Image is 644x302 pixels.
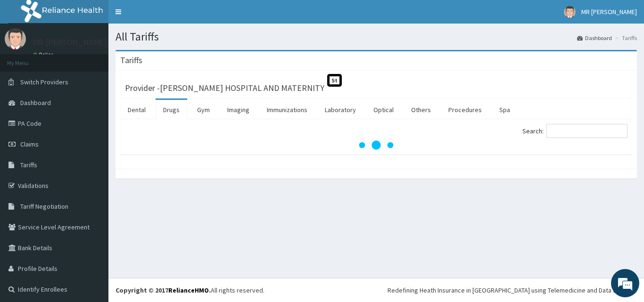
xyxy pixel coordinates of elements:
svg: audio-loading [357,126,395,164]
label: Search: [522,124,627,138]
h3: Provider - [PERSON_NAME] HOSPITAL AND MATERNITY [125,84,324,92]
a: Laboratory [317,100,363,120]
a: RelianceHMO [168,286,209,294]
h3: Tariffs [120,56,142,65]
a: Online [33,51,56,58]
span: Switch Providers [20,78,68,86]
div: Redefining Heath Insurance in [GEOGRAPHIC_DATA] using Telemedicine and Data Science! [388,286,637,295]
a: Gym [190,100,217,120]
span: Tariff Negotiation [20,202,68,211]
img: User Image [564,6,576,18]
span: Dashboard [20,98,51,107]
img: User Image [5,28,26,49]
a: Imaging [220,100,257,120]
span: Tariffs [20,161,37,169]
li: Tariffs [613,34,637,42]
footer: All rights reserved. [108,278,644,302]
a: Drugs [156,100,187,120]
p: MR [PERSON_NAME] [33,38,107,47]
a: Immunizations [259,100,315,120]
a: Procedures [441,100,489,120]
span: MR [PERSON_NAME] [581,8,637,16]
a: Optical [366,100,401,120]
a: Dental [120,100,153,120]
strong: Copyright © 2017 . [116,286,211,294]
a: Spa [492,100,518,120]
a: Others [404,100,438,120]
span: Claims [20,140,39,148]
span: St [327,74,342,87]
h1: All Tariffs [116,31,637,43]
input: Search: [546,124,627,138]
a: Dashboard [577,34,612,42]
